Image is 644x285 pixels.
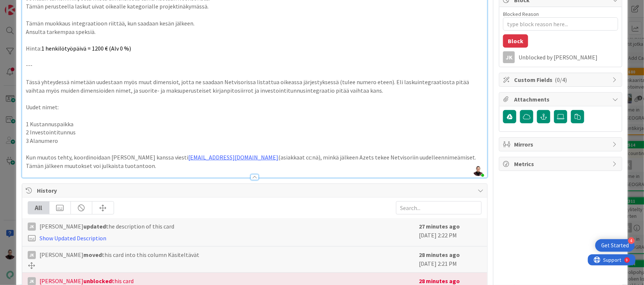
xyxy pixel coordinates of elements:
[38,3,40,9] div: 9
[419,277,460,285] b: 28 minutes ago
[26,103,484,111] p: Uudet nimet:
[26,2,484,11] p: Tämän perusteella laskut uivat oikealle kategorialle projektinäkymässä.
[16,1,34,10] span: Support
[419,251,460,258] b: 28 minutes ago
[26,120,484,128] p: 1 Kustannuspaikka
[26,153,484,170] p: Kun muutos tehty, koordinoidaan [PERSON_NAME] kanssa viesti (asiakkaat cc:nä), minkä jälkeen Azet...
[39,222,174,231] span: [PERSON_NAME] the description of this card
[396,201,482,214] input: Search...
[83,277,112,285] b: unblocked
[39,234,106,242] a: Show Updated Description
[419,223,460,230] b: 27 minutes ago
[26,78,484,95] p: Tässä yhteydessä nimetään uudestaan myös muut dimensiot, jotta ne saadaan Netvisorissa listattua ...
[26,128,484,137] p: 2 Investointitunnus
[26,19,484,28] p: Tämän muokkaus integraatioon riittää, kun saadaan kesän jälkeen.
[26,137,484,145] p: 3 Alanumero
[503,51,515,63] div: JK
[37,186,474,195] span: History
[419,250,482,269] div: [DATE] 2:21 PM
[514,159,609,168] span: Metrics
[519,54,618,61] div: Unblocked by [PERSON_NAME]
[39,250,200,259] span: [PERSON_NAME] this card into this column Käsiteltävät
[473,166,483,176] img: GyOPHTWdLeFzhezoR5WqbUuXKKP5xpSS.jpg
[595,239,635,252] div: Open Get Started checklist, remaining modules: 4
[601,242,629,249] div: Get Started
[26,44,484,53] p: Hinta:
[503,11,539,17] label: Blocked Reason
[514,140,609,149] span: Mirrors
[28,223,36,231] div: JK
[41,45,131,52] span: 1 henkilötyöpäivä = 1200 € (Alv 0 %)
[28,202,49,214] div: All
[189,154,279,161] a: [EMAIL_ADDRESS][DOMAIN_NAME]
[628,237,635,244] div: 4
[26,61,484,69] p: ---
[83,251,102,258] b: moved
[26,28,484,36] p: Ansulta tarkempaa speksiä.
[514,95,609,104] span: Attachments
[514,75,609,84] span: Custom Fields
[555,76,567,83] span: ( 0/4 )
[419,222,482,243] div: [DATE] 2:22 PM
[83,223,106,230] b: updated
[28,251,36,259] div: JK
[503,34,528,48] button: Block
